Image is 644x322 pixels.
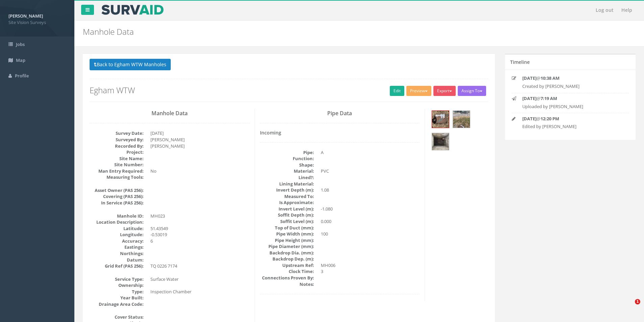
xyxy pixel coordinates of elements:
[90,143,144,149] dt: Recorded By:
[8,13,43,19] strong: [PERSON_NAME]
[321,231,420,237] dd: 100
[15,73,29,79] span: Profile
[150,213,249,219] dd: MH023
[90,250,144,257] dt: Northings:
[90,238,144,244] dt: Accuracy:
[90,219,144,225] dt: Location Description:
[321,206,420,212] dd: -1.080
[260,281,314,288] dt: Notes:
[260,256,314,262] dt: Backdrop Dep. (m):
[260,187,314,193] dt: Invert Depth (m):
[150,225,249,232] dd: 51.43549
[90,137,144,143] dt: Surveyed By:
[522,83,618,90] p: Created by [PERSON_NAME]
[90,174,144,180] dt: Measuring Tools:
[90,110,249,117] h3: Manhole Data
[522,123,618,130] p: Edited by [PERSON_NAME]
[90,200,144,206] dt: In Service (PAS 256):
[260,225,314,231] dt: Top of Duct (mm):
[433,86,456,96] button: Export
[90,59,171,70] button: Back to Egham WTW Manholes
[90,244,144,250] dt: Eastings:
[260,155,314,162] dt: Function:
[260,199,314,206] dt: Is Approximate:
[522,116,618,122] p: @
[635,299,640,304] span: 1
[621,299,637,315] iframe: Intercom live chat
[90,301,144,307] dt: Drainage Area Code:
[541,116,559,122] strong: 12:20 PM
[90,231,144,238] dt: Longitude:
[406,86,431,96] button: Preview
[541,95,557,101] strong: 7:19 AM
[90,162,144,168] dt: Site Number:
[90,86,488,95] h2: Egham WTW
[260,130,420,135] h4: Incoming
[432,133,449,150] img: af5befdf-5762-9514-34b5-f6076b64d188_34f00afb-60c4-319a-225f-b275ba883e4b_thumb.jpg
[90,314,144,320] dt: Cover Status:
[8,19,66,26] span: Site Vision Surveys
[510,59,530,65] h5: Timeline
[260,149,314,156] dt: Pipe:
[83,27,542,36] h2: Manhole Data
[150,143,249,149] dd: [PERSON_NAME]
[260,218,314,225] dt: Soffit Level (m):
[432,111,449,128] img: af5befdf-5762-9514-34b5-f6076b64d188_3045cba2-2799-255b-8c56-e19fa2aafd5a_thumb.jpg
[321,268,420,275] dd: 3
[90,289,144,295] dt: Type:
[260,206,314,212] dt: Invert Level (m):
[150,276,249,282] dd: Surface Water
[522,95,618,102] p: @
[90,225,144,232] dt: Latitude:
[90,282,144,289] dt: Ownership:
[260,243,314,250] dt: Pipe Diameter (mm):
[522,103,618,110] p: Uploaded by [PERSON_NAME]
[260,174,314,181] dt: Lined?:
[150,263,249,269] dd: TQ 0226 7174
[90,295,144,301] dt: Year Built:
[260,262,314,269] dt: Upstream Ref:
[522,95,536,101] strong: [DATE]
[90,149,144,155] dt: Project:
[321,262,420,269] dd: MH006
[90,263,144,269] dt: Grid Ref (PAS 256):
[260,231,314,237] dt: Pipe Width (mm):
[150,238,249,244] dd: 6
[260,168,314,174] dt: Material:
[16,41,25,47] span: Jobs
[8,11,66,25] a: [PERSON_NAME] Site Vision Surveys
[321,168,420,174] dd: PVC
[522,75,536,81] strong: [DATE]
[150,130,249,137] dd: [DATE]
[453,111,470,128] img: af5befdf-5762-9514-34b5-f6076b64d188_126d3126-9aa0-c019-4a55-f9d8e12f768d_thumb.jpg
[150,168,249,174] dd: No
[90,213,144,219] dt: Manhole ID:
[90,168,144,174] dt: Man Entry Required:
[541,75,559,81] strong: 10:38 AM
[90,130,144,137] dt: Survey Date:
[260,275,314,281] dt: Connections Proven By:
[150,289,249,295] dd: Inspection Chamber
[260,181,314,187] dt: Lining Material:
[458,86,486,96] button: Assign To
[150,137,249,143] dd: [PERSON_NAME]
[522,116,536,122] strong: [DATE]
[90,276,144,282] dt: Service Type:
[321,149,420,156] dd: A
[90,155,144,162] dt: Site Name:
[260,268,314,275] dt: Clock Time:
[150,231,249,238] dd: -0.53019
[260,237,314,244] dt: Pipe Height (mm):
[90,257,144,263] dt: Datum:
[90,193,144,200] dt: Covering (PAS 256):
[260,162,314,168] dt: Shape:
[16,57,25,63] span: Map
[260,212,314,218] dt: Soffit Depth (m):
[390,86,404,96] a: Edit
[260,110,420,117] h3: Pipe Data
[260,250,314,256] dt: Backdrop Dia. (mm):
[90,187,144,194] dt: Asset Owner (PAS 256):
[260,193,314,200] dt: Measured To:
[522,75,618,81] p: @
[321,187,420,193] dd: 1.08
